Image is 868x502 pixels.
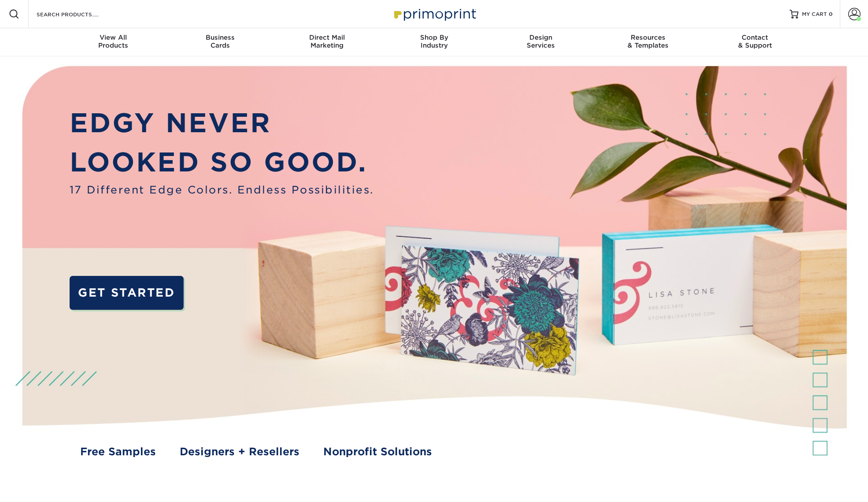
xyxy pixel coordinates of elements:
span: Resources [595,33,702,41]
div: Services [488,33,595,49]
span: 0 [829,11,833,17]
img: Primoprint [390,4,478,23]
div: Industry [380,33,488,49]
span: Direct Mail [273,33,380,41]
span: MY CART [802,11,827,18]
div: Cards [166,33,273,49]
span: 17 Different Edge Colors. Endless Possibilities. [70,182,374,197]
div: & Templates [595,33,702,49]
a: BusinessCards [166,28,273,56]
span: Business [166,33,273,41]
a: GET STARTED [70,276,184,310]
a: DesignServices [488,28,595,56]
a: Direct MailMarketing [273,28,380,56]
a: Designers + Resellers [180,444,299,459]
a: View AllProducts [60,28,167,56]
div: & Support [702,33,809,49]
a: Shop ByIndustry [380,28,488,56]
span: Shop By [380,33,488,41]
span: View All [60,33,167,41]
a: Contact& Support [702,28,809,56]
a: Resources& Templates [595,28,702,56]
div: Marketing [273,33,380,49]
input: SEARCH PRODUCTS..... [36,9,122,19]
p: LOOKED SO GOOD. [70,143,374,182]
p: EDGY NEVER [70,104,374,143]
a: Free Samples [80,444,156,459]
a: Nonprofit Solutions [323,444,432,459]
div: Products [60,33,167,49]
span: Contact [702,33,809,41]
span: Design [488,33,595,41]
